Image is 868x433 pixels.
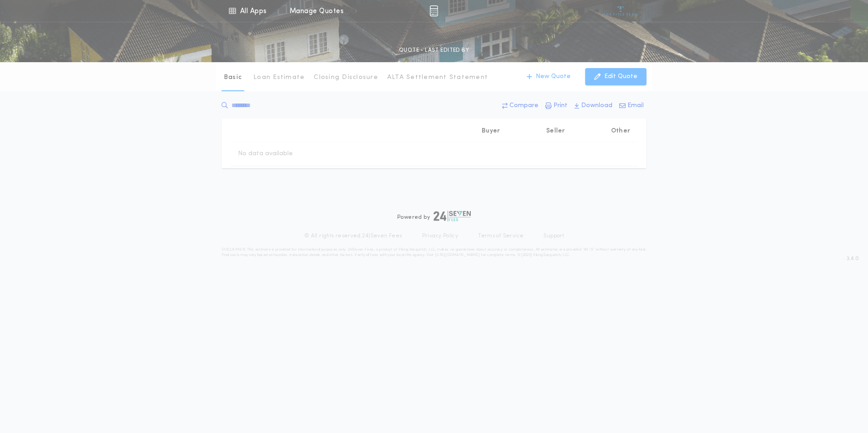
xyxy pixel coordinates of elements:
[478,232,523,240] a: Terms of Service
[499,98,541,114] button: Compare
[627,101,644,110] p: Email
[304,232,402,240] p: © All rights reserved. 24|Seven Fees
[434,211,471,221] img: logo
[482,127,500,136] p: Buyer
[611,127,630,136] p: Other
[435,253,480,257] a: [URL][DOMAIN_NAME]
[536,72,571,81] p: New Quote
[542,98,570,114] button: Print
[422,232,459,240] a: Privacy Policy
[847,255,859,263] span: 3.8.0
[397,211,471,221] div: Powered by
[387,73,488,82] p: ALTA Settlement Statement
[224,73,242,82] p: Basic
[429,5,438,16] img: img
[222,247,646,258] p: DISCLAIMER: This estimate is provided for informational purposes only. 24|Seven Fees, a product o...
[546,127,565,136] p: Seller
[399,46,469,55] p: QUOTE - LAST EDITED BY
[314,73,378,82] p: Closing Disclosure
[253,73,305,82] p: Loan Estimate
[572,98,615,114] button: Download
[604,72,637,81] p: Edit Quote
[604,6,638,15] img: vs-icon
[616,98,646,114] button: Email
[585,68,646,85] button: Edit Quote
[509,101,538,110] p: Compare
[231,142,300,166] td: No data available
[581,101,612,110] p: Download
[518,68,580,85] button: New Quote
[543,232,564,240] a: Support
[553,101,567,110] p: Print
